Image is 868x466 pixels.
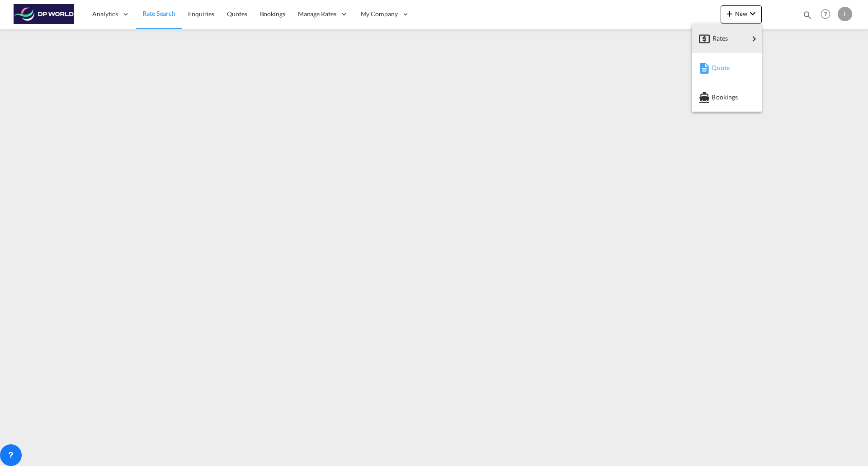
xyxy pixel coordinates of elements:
button: Quote [692,53,762,82]
button: Bookings [692,82,762,112]
span: Quote [712,59,722,77]
div: Bookings [699,86,755,108]
span: Bookings [712,88,722,106]
div: Quote [699,56,755,79]
md-icon: icon-chevron-right [749,33,759,44]
span: Rates [712,29,723,47]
